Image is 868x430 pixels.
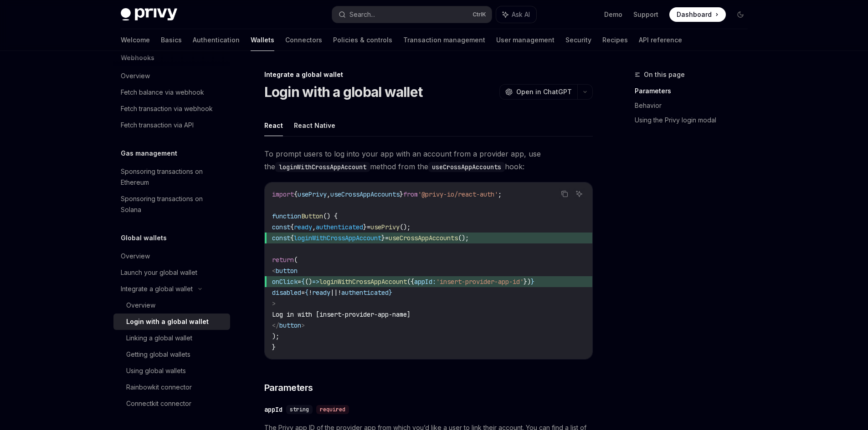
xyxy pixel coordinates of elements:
[516,87,572,96] span: Open in ChatGPT
[323,212,338,220] span: () {
[279,321,301,329] span: button
[272,212,301,220] span: function
[121,120,194,131] div: Fetch transaction via API
[294,256,298,264] span: (
[113,264,230,281] a: Launch your global wallet
[604,10,622,19] a: Demo
[121,267,197,278] div: Launch your global wallet
[264,381,313,394] span: Parameters
[113,330,230,346] a: Linking a global wallet
[290,406,309,413] span: string
[639,29,682,51] a: API reference
[272,256,294,264] span: return
[319,278,407,286] span: loginWithCrossAppAccount
[531,278,534,286] span: }
[428,162,505,172] code: useCrossAppAccounts
[499,84,577,100] button: Open in ChatGPT
[559,188,570,200] button: Copy the contents from the code block
[400,223,411,231] span: ();
[407,278,414,286] span: ({
[113,379,230,395] a: Rainbowkit connector
[498,190,502,198] span: ;
[308,288,312,297] span: !
[272,343,276,351] span: }
[121,8,177,21] img: dark logo
[316,405,349,414] div: required
[305,288,308,297] span: {
[126,365,186,376] div: Using global wallets
[113,314,230,330] a: Login with a global wallet
[458,234,469,242] span: ();
[301,288,305,297] span: =
[121,87,204,98] div: Fetch balance via webhook
[251,29,274,51] a: Wallets
[677,10,712,19] span: Dashboard
[113,248,230,264] a: Overview
[126,382,192,393] div: Rainbowkit connector
[275,162,370,172] code: loginWithCrossAppAccount
[121,71,150,81] div: Overview
[298,190,327,198] span: usePrivy
[264,405,282,414] div: appId
[294,234,381,242] span: loginWithCrossAppAccount
[312,288,330,297] span: ready
[316,223,363,231] span: authenticated
[327,190,330,198] span: ,
[524,278,531,286] span: })
[473,11,486,18] span: Ctrl K
[113,346,230,363] a: Getting global wallets
[301,278,305,286] span: {
[264,115,283,136] button: React
[272,223,290,231] span: const
[418,190,498,198] span: '@privy-io/react-auth'
[389,288,392,297] span: }
[312,278,319,286] span: =>
[121,166,225,188] div: Sponsoring transactions on Ethereum
[301,212,323,220] span: Button
[733,7,748,22] button: Toggle dark mode
[290,234,294,242] span: {
[338,288,341,297] span: !
[294,223,312,231] span: ready
[367,223,370,231] span: =
[330,288,338,297] span: ||
[363,223,367,231] span: }
[341,288,389,297] span: authenticated
[305,278,312,286] span: ()
[573,188,585,200] button: Ask AI
[264,70,593,79] div: Integrate a global wallet
[264,147,593,173] span: To prompt users to log into your app with an account from a provider app, use the method from the...
[113,101,230,117] a: Fetch transaction via webhook
[385,234,389,242] span: =
[332,6,492,23] button: Search...CtrlK
[403,190,418,198] span: from
[126,349,190,360] div: Getting global wallets
[400,190,403,198] span: }
[496,6,536,23] button: Ask AI
[512,10,530,19] span: Ask AI
[113,68,230,84] a: Overview
[272,299,276,308] span: >
[298,278,301,286] span: =
[370,223,400,231] span: usePrivy
[565,29,591,51] a: Security
[126,316,209,327] div: Login with a global wallet
[381,234,385,242] span: }
[126,333,192,344] div: Linking a global wallet
[294,115,335,136] button: React Native
[272,267,276,275] span: <
[403,29,485,51] a: Transaction management
[113,395,230,412] a: Connectkit connector
[414,278,436,286] span: appId:
[113,163,230,191] a: Sponsoring transactions on Ethereum
[272,310,411,319] span: Log in with [insert-provider-app-name]
[635,113,755,127] a: Using the Privy login modal
[644,69,685,80] span: On this page
[602,29,628,51] a: Recipes
[301,321,305,329] span: >
[669,7,726,22] a: Dashboard
[126,398,191,409] div: Connectkit connector
[633,10,658,19] a: Support
[389,234,458,242] span: useCrossAppAccounts
[272,288,301,297] span: disabled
